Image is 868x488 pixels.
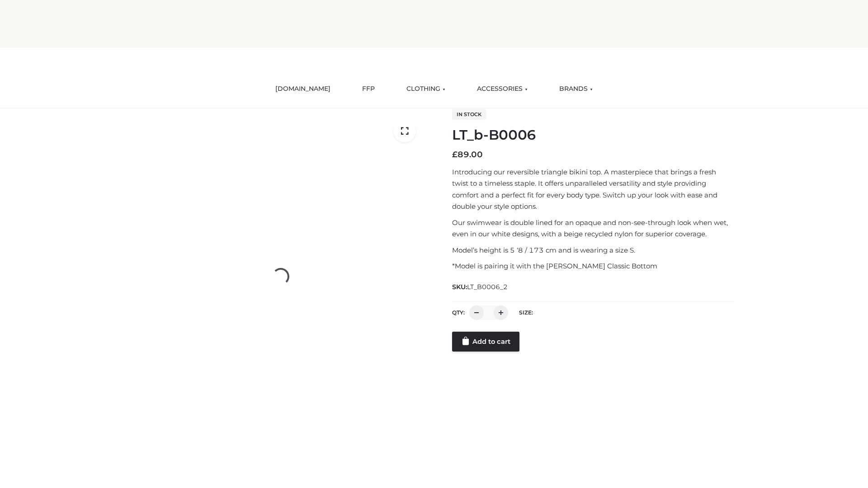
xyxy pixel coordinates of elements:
a: ACCESSORIES [470,79,534,99]
label: QTY: [452,309,465,316]
span: LT_B0006_2 [467,283,508,291]
span: SKU: [452,282,509,292]
p: Model’s height is 5 ‘8 / 173 cm and is wearing a size S. [452,244,734,256]
bdi: 89.00 [452,150,483,160]
span: £ [452,150,458,160]
a: CLOTHING [400,79,452,99]
a: [DOMAIN_NAME] [269,79,337,99]
h1: LT_b-B0006 [452,127,734,143]
span: In stock [452,109,486,120]
a: FFP [355,79,382,99]
a: BRANDS [552,79,599,99]
p: *Model is pairing it with the [PERSON_NAME] Classic Bottom [452,260,734,272]
p: Our swimwear is double lined for an opaque and non-see-through look when wet, even in our white d... [452,217,734,240]
label: Size: [519,309,533,316]
p: Introducing our reversible triangle bikini top. A masterpiece that brings a fresh twist to a time... [452,166,734,212]
a: Add to cart [452,332,519,352]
